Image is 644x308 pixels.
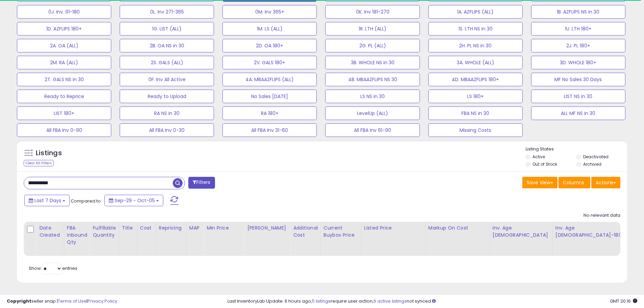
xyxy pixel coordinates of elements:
a: Terms of Use [58,298,87,304]
button: 0K. Inv 181-270 [325,5,420,19]
button: 3D. WHOLE 180+ [531,56,625,69]
button: 0J. Inv. 91-180 [17,5,111,19]
div: Min Price [207,224,241,232]
button: ALL MF NS in 30 [531,106,625,120]
button: Save View [522,177,557,188]
span: Last 7 Days [34,197,61,204]
div: No relevant data [583,212,620,219]
div: Additional Cost [293,224,318,239]
button: 0M. Inv 365+ [222,5,317,19]
button: LS 180+ [428,90,523,103]
div: seller snap | | [7,298,117,305]
a: 6 active listings [374,298,407,304]
div: Title [122,224,134,232]
button: 4B. MBAAZFLIPS NS 30 [325,73,420,86]
div: Inv. Age [DEMOGRAPHIC_DATA]-180 [555,224,623,239]
button: 2H. PL NS in 30 [428,39,523,52]
button: Missing Costs [428,123,523,137]
button: 1U. LTH 180+ [531,22,625,35]
div: Cost [140,224,153,232]
button: All FBA Inv 0-90 [17,123,111,137]
button: 1S. LTH NS in 30 [428,22,523,35]
button: LIST NS in 30 [531,90,625,103]
label: Archived [583,161,601,167]
p: Listing States: [526,146,627,152]
label: Active [532,154,545,160]
button: RA NS in 30 [120,106,214,120]
button: Ready to Upload [120,90,214,103]
button: 2J. PL 180+ [531,39,625,52]
div: FBA inbound Qty [67,224,87,246]
div: Inv. Age [DEMOGRAPHIC_DATA] [493,224,550,239]
button: 1A. AZFLIPS (ALL) [428,5,523,19]
button: 1B. AZFLIPS NS in 30 [531,5,625,19]
button: 2T. GALS NS in 30 [17,73,111,86]
button: LevelUp (ALL) [325,106,420,120]
button: MF No Sales 30 Days [531,73,625,86]
button: 3B. WHOLE NS in 30 [325,56,420,69]
button: 0L. Inv 271-365 [120,5,214,19]
div: [PERSON_NAME] [247,224,287,232]
div: Current Buybox Price [324,224,358,239]
div: Clear All Filters [24,160,54,166]
th: The percentage added to the cost of goods (COGS) that forms the calculator for Min & Max prices. [425,222,490,256]
div: Fulfillable Quantity [93,224,116,239]
a: Privacy Policy [88,298,117,304]
button: 2V. GALS 180+ [222,56,317,69]
button: 1G. LIST (ALL) [120,22,214,35]
span: 2025-10-14 20:16 GMT [610,298,637,304]
button: Filters [188,177,215,189]
button: All FBA Inv 31-60 [222,123,317,137]
button: All FBA Inv 0-30 [120,123,214,137]
button: LS NS in 30 [325,90,420,103]
button: 3A. WHOLE (ALL) [428,56,523,69]
button: 4A. MBAAZFLIPS (ALL) [222,73,317,86]
button: Sep-29 - Oct-05 [104,195,163,206]
button: 2D. OA 180+ [222,39,317,52]
div: Date Created [39,224,61,239]
h5: Listings [36,148,62,158]
button: 1D. AZFLIPS 180+ [17,22,111,35]
span: Columns [563,179,584,186]
div: Last InventoryLab Update: 6 hours ago, require user action, not synced. [228,298,637,305]
button: FBA NS in 30 [428,106,523,120]
button: LIST 180+ [17,106,111,120]
div: Repricing [159,224,184,232]
button: Last 7 Days [24,195,70,206]
a: 5 listings [312,298,331,304]
button: No Sales [DATE] [222,90,317,103]
label: Out of Stock [532,161,557,167]
button: 4D. MBAAZFLIPS 180+ [428,73,523,86]
button: 2G. PL (ALL) [325,39,420,52]
button: 1M. LS (ALL) [222,22,317,35]
button: 2A. OA (ALL) [17,39,111,52]
div: Markup on Cost [428,224,487,232]
span: Sep-29 - Oct-05 [115,197,155,204]
button: 1R. LTH (ALL) [325,22,420,35]
button: All FBA Inv 61-90 [325,123,420,137]
span: Show: entries [29,265,77,271]
button: 0F. Inv All Active [120,73,214,86]
button: 2B. OA NS in 30 [120,39,214,52]
span: Compared to: [71,198,102,204]
button: 2M. RA (ALL) [17,56,111,69]
div: MAP [189,224,201,232]
button: Ready to Reprice [17,90,111,103]
strong: Copyright [7,298,31,304]
button: Actions [591,177,620,188]
label: Deactivated [583,154,609,160]
button: RA 180+ [222,106,317,120]
button: Columns [558,177,590,188]
button: 2S. GALS (ALL) [120,56,214,69]
div: Listed Price [364,224,423,232]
